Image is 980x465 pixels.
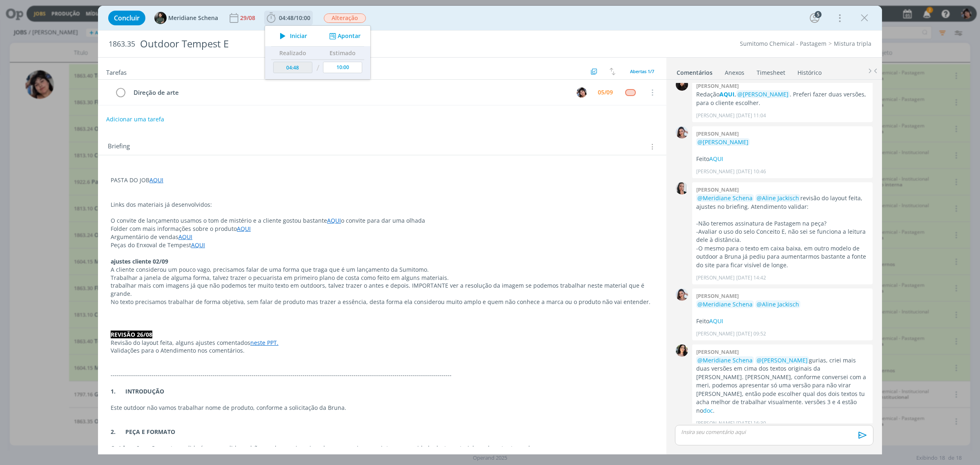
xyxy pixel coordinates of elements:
p: Feito [696,317,869,325]
div: 29/08 [240,15,257,21]
b: [PERSON_NAME] [696,82,739,89]
span: [DATE] 11:04 [736,112,766,119]
p: -Avaliar o uso do selo Conceito E, não sei se funciona a leitura dele à distância. [696,228,869,244]
b: [PERSON_NAME] [696,130,739,137]
span: @Meridiane Schena [697,356,753,364]
button: Adicionar uma tarefa [106,112,165,127]
img: L [676,78,688,91]
span: [DATE] 10:46 [736,168,766,175]
p: Argumentário de vendas [111,233,654,241]
a: neste PPT. [250,339,278,347]
th: Realizado [271,47,314,60]
a: AQUI [709,155,723,163]
p: [PERSON_NAME] [696,420,735,427]
img: N [676,126,688,139]
p: Trabalhar a janela de alguma forma, talvez trazer o pecuarista em primeiro plano de costa como fe... [111,274,654,282]
span: @Aline Jackisch [757,194,799,202]
span: Alteração [324,13,366,23]
b: [PERSON_NAME] [696,348,739,355]
p: Feito [696,155,869,163]
div: dialog [98,6,882,454]
p: A cliente considerou um pouco vago, precisamos falar de uma forma que traga que é um lançamento d... [111,266,654,274]
button: 5 [808,11,821,25]
a: Comentários [676,65,713,77]
p: Folder com mais informações sobre o produto [111,225,654,233]
button: Iniciar [275,30,307,42]
span: Abertas 1/7 [630,68,654,74]
span: Tarefas [106,67,127,76]
a: AQUI [719,90,735,98]
span: 04:48 [279,14,294,22]
strong: REVISÃO 26/08 [111,331,152,338]
p: -------------------------------------------------------------------------------------------------... [111,371,654,379]
button: Concluir [108,11,145,25]
p: trabalhar mais com imagens já que não podemos ter muito texto em outdoors, talvez trazer o antes ... [111,282,654,298]
img: N [676,288,688,301]
td: / [314,60,321,76]
p: [PERSON_NAME] [696,112,735,119]
b: [PERSON_NAME] [696,186,739,193]
img: arrow-down-up.svg [610,68,615,75]
b: [PERSON_NAME] [696,292,739,300]
p: Peças do Enxoval de Tempest [111,241,654,249]
button: E [575,86,588,98]
p: esta medida é uma medida padrão que busquei aqui, podemos sugerir, caso sintam necessidade deste ... [111,444,654,452]
p: [PERSON_NAME] [696,168,735,175]
a: AQUI [149,176,163,184]
button: Alteração [323,13,366,23]
img: E [577,87,587,98]
p: -Não teremos assinatura de Pastagem na peça? [696,219,869,228]
span: 10:00 [296,14,310,22]
span: Concluir [114,15,140,21]
strong: 1. INTRODUÇÃO [111,387,164,395]
div: 5 [815,11,822,18]
div: Outdoor Tempest E [137,34,550,54]
span: @[PERSON_NAME] [737,90,788,98]
p: [PERSON_NAME] [696,274,735,282]
span: @Meridiane Schena [697,194,753,202]
a: AQUI [191,241,205,249]
span: @[PERSON_NAME] [697,138,748,146]
button: MMeridiane Schena [154,12,218,24]
strong: 2. PEÇA E FORMATO [111,428,175,436]
span: [DATE] 14:42 [736,274,766,282]
a: AQUI [709,317,723,325]
span: Briefing [108,141,130,152]
p: gurias, criei mais duas versões em cima dos textos originais da [PERSON_NAME]. [PERSON_NAME], con... [696,356,869,415]
p: Redação , . Preferi fazer duas versões, para o cliente escolher. [696,90,869,107]
a: AQUI [327,217,341,224]
strong: Outdoor 9m x 3m - [111,444,165,452]
span: Meridiane Schena [168,15,218,21]
a: Sumitomo Chemical - Pastagem [740,40,826,47]
p: Este outdoor não vamos trabalhar nome de produto, conforme a solicitação da Bruna. [111,404,654,412]
span: [DATE] 09:52 [736,330,766,338]
img: T [676,344,688,357]
span: 1863.35 [109,40,135,49]
th: Estimado [321,47,364,60]
span: @Aline Jackisch [757,300,799,308]
p: revisão do layout feita, ajustes no briefing. Atendimento validar: [696,194,869,211]
span: PASTA DO JOB [111,176,149,184]
span: [DATE] 16:30 [736,420,766,427]
span: @Meridiane Schena [697,300,753,308]
p: -O mesmo para o texto em caixa baixa, em outro modelo de outdoor a Bruna já pediu para aumentarmo... [696,244,869,269]
img: M [154,12,167,24]
p: Links dos materiais já desenvolvidos: [111,201,654,209]
button: Apontar [327,32,361,40]
p: Revisão do layout feita, alguns ajustes comentados [111,339,654,347]
ul: 04:48/10:00 [265,25,371,80]
a: AQUI [237,225,251,232]
div: 05/09 [598,89,613,95]
button: 04:48/10:00 [265,11,312,25]
a: AQUI [178,233,192,241]
span: @[PERSON_NAME] [757,356,808,364]
p: [PERSON_NAME] [696,330,735,338]
a: Mistura tripla [834,40,871,47]
a: Histórico [797,65,822,77]
a: Timesheet [756,65,786,77]
p: Validações para o Atendimento nos comentários. [111,347,654,355]
a: doc [703,407,713,414]
p: O convite de lançamento usamos o tom de mistério e a cliente gostou bastante o convite para dar u... [111,217,654,225]
span: / [294,14,296,22]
